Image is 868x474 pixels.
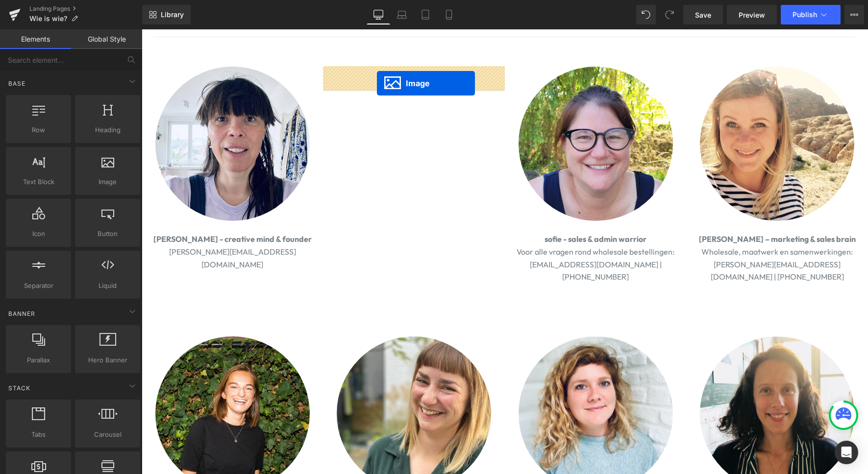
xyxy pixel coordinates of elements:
span: Heading [78,125,137,135]
span: Button [78,229,137,239]
p: [PERSON_NAME][EMAIL_ADDRESS][DOMAIN_NAME] | [PHONE_NUMBER] [545,229,727,254]
span: Stack [7,383,31,393]
p: Wholesale, maatwerk en samenwerkingen: [545,216,727,229]
span: Separator [9,281,68,291]
span: Library [161,10,184,19]
a: New Library [142,5,191,24]
span: Wie is wie? [29,15,67,23]
p: [EMAIL_ADDRESS][DOMAIN_NAME] | [PHONE_NUMBER] [363,229,545,254]
p: Voor alle vragen rond wholesale bestellingen: [363,216,545,229]
span: Banner [7,309,36,318]
button: Redo [660,5,679,24]
a: Mobile [437,5,461,24]
strong: [PERSON_NAME] - creative mind & founder [12,205,170,214]
span: Publish [793,11,817,19]
a: Landing Pages [29,5,142,13]
span: Hero Banner [78,355,137,365]
span: Base [7,79,26,88]
span: Liquid [78,281,137,291]
span: Parallax [9,355,68,365]
span: Image [78,177,137,187]
span: [PERSON_NAME] – marketing & sales brain [557,205,714,214]
a: Desktop [367,5,390,24]
span: Icon [9,229,68,239]
span: Row [9,125,68,135]
span: Tabs [9,429,68,440]
div: Open Intercom Messenger [835,441,858,464]
button: Undo [636,5,656,24]
span: Save [695,10,711,20]
span: Text Block [9,177,68,187]
a: Preview [727,5,777,24]
span: Carousel [78,429,137,440]
span: sofie - sales & admin warrior [403,205,505,214]
button: More [844,5,864,24]
a: Laptop [390,5,414,24]
button: Publish [781,5,841,24]
span: Preview [739,10,765,20]
a: Global Style [71,29,142,49]
a: Tablet [414,5,437,24]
